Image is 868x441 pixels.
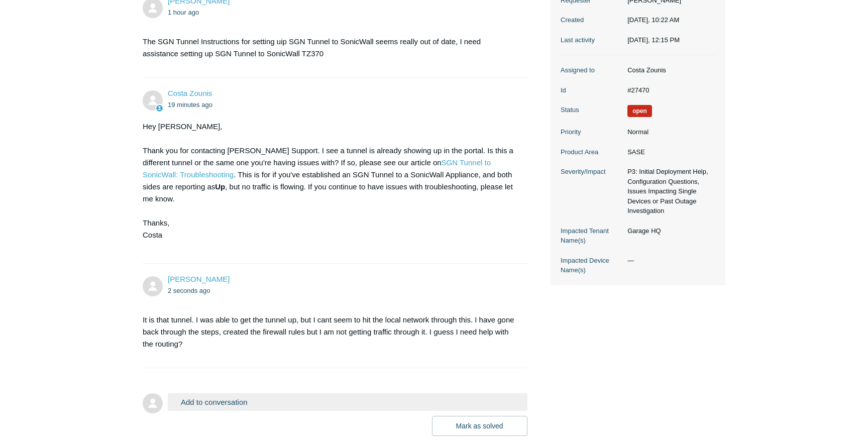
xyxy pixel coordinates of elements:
time: 08/15/2025, 12:15 [168,287,210,294]
p: The SGN Tunnel Instructions for setting uip SGN Tunnel to SonicWall seems really out of date, I n... [143,36,517,60]
a: [PERSON_NAME] [168,275,230,283]
dd: Garage HQ [622,226,715,236]
dt: Last activity [561,35,622,45]
button: Add to conversation [168,393,527,411]
div: Hey [PERSON_NAME], Thank you for contacting [PERSON_NAME] Support. I see a tunnel is already show... [143,121,517,253]
dd: SASE [622,147,715,157]
dt: Created [561,15,622,25]
dd: Costa Zounis [622,65,715,75]
dt: Assigned to [561,65,622,75]
a: Costa Zounis [168,89,212,97]
dt: Impacted Tenant Name(s) [561,226,622,246]
dt: Severity/Impact [561,167,622,177]
dt: Status [561,105,622,115]
a: SGN Tunnel to SonicWall: Troubleshooting [143,158,491,179]
time: 08/15/2025, 10:22 [627,16,679,24]
span: Matthew Martin [168,275,230,283]
dd: #27470 [622,85,715,95]
dd: Normal [622,127,715,137]
dt: Product Area [561,147,622,157]
dd: P3: Initial Deployment Help, Configuration Questions, Issues Impacting Single Devices or Past Out... [622,167,715,216]
time: 08/15/2025, 11:56 [168,101,212,108]
strong: Up [215,182,225,191]
time: 08/15/2025, 12:15 [627,36,680,44]
button: Mark as solved [432,416,527,436]
dt: Priority [561,127,622,137]
span: We are working on a response for you [627,105,652,117]
time: 08/15/2025, 10:22 [168,9,199,16]
dd: — [622,256,715,266]
p: It is that tunnel. I was able to get the tunnel up, but I cant seem to hit the local network thro... [143,314,517,350]
dt: Id [561,85,622,95]
dt: Impacted Device Name(s) [561,256,622,275]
